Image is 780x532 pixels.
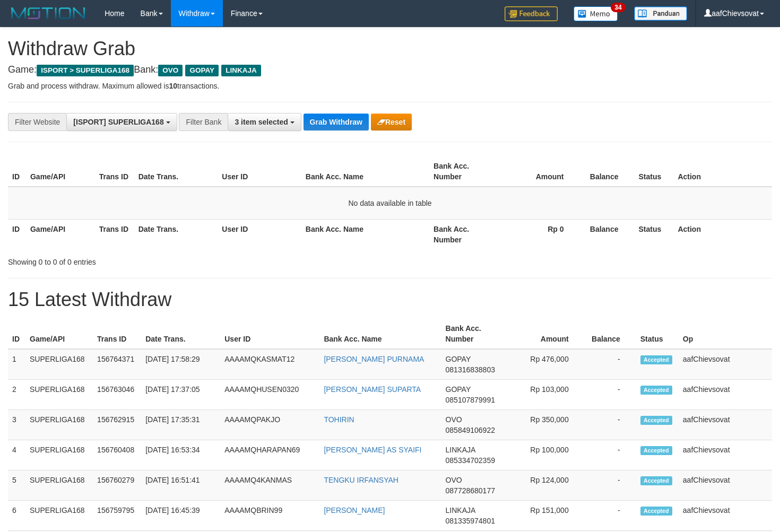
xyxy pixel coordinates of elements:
[498,219,580,249] th: Rp 0
[95,156,134,187] th: Trans ID
[679,349,772,380] td: aafChievsovat
[8,440,25,470] td: 4
[679,440,772,470] td: aafChievsovat
[25,410,93,440] td: SUPERLIGA168
[141,440,220,470] td: [DATE] 16:53:34
[446,355,471,363] span: GOPAY
[446,415,462,424] span: OVO
[580,156,635,187] th: Balance
[679,410,772,440] td: aafChievsovat
[220,501,319,531] td: AAAAMQBRIN99
[8,319,25,349] th: ID
[446,446,475,454] span: LINKAJA
[446,365,495,374] span: Copy 081316838803 to clipboard
[228,113,301,131] button: 3 item selected
[507,380,585,410] td: Rp 103,000
[679,501,772,531] td: aafChievsovat
[679,380,772,410] td: aafChievsovat
[8,65,772,75] h4: Game: Bank:
[319,319,441,349] th: Bank Acc. Name
[141,349,220,380] td: [DATE] 17:58:29
[679,470,772,501] td: aafChievsovat
[93,470,141,501] td: 156760279
[507,470,585,501] td: Rp 124,000
[220,410,319,440] td: AAAAMQPAKJO
[634,156,673,187] th: Status
[640,476,672,485] span: Accepted
[8,81,772,91] p: Grab and process withdraw. Maximum allowed is transactions.
[301,219,429,249] th: Bank Acc. Name
[446,486,495,495] span: Copy 087728680177 to clipboard
[446,426,495,434] span: Copy 085849106922 to clipboard
[640,507,672,516] span: Accepted
[324,446,421,454] a: [PERSON_NAME] AS SYAIFI
[220,349,319,380] td: AAAAMQKASMAT12
[304,114,369,130] button: Grab Withdraw
[446,506,475,514] span: LINKAJA
[93,380,141,410] td: 156763046
[507,319,585,349] th: Amount
[446,385,471,394] span: GOPAY
[8,5,89,21] img: MOTION_logo.png
[25,380,93,410] td: SUPERLIGA168
[141,319,220,349] th: Date Trans.
[585,380,636,410] td: -
[141,501,220,531] td: [DATE] 16:45:39
[429,219,498,249] th: Bank Acc. Number
[441,319,507,349] th: Bank Acc. Number
[324,506,385,514] a: [PERSON_NAME]
[446,396,495,404] span: Copy 085107879991 to clipboard
[585,501,636,531] td: -
[679,319,772,349] th: Op
[93,501,141,531] td: 156759795
[37,65,134,76] span: ISPORT > SUPERLIGA168
[8,349,25,380] td: 1
[179,113,228,131] div: Filter Bank
[580,219,635,249] th: Balance
[141,410,220,440] td: [DATE] 17:35:31
[141,470,220,501] td: [DATE] 16:51:41
[585,349,636,380] td: -
[446,456,495,465] span: Copy 085334702359 to clipboard
[585,440,636,470] td: -
[8,289,772,310] h1: 15 Latest Withdraw
[26,219,95,249] th: Game/API
[8,113,66,131] div: Filter Website
[93,349,141,380] td: 156764371
[640,416,672,425] span: Accepted
[25,440,93,470] td: SUPERLIGA168
[574,6,618,21] img: Button%20Memo.svg
[220,380,319,410] td: AAAAMQHUSEN0320
[371,114,412,130] button: Reset
[220,470,319,501] td: AAAAMQ4KANMAS
[25,319,93,349] th: Game/API
[93,440,141,470] td: 156760408
[324,355,424,363] a: [PERSON_NAME] PURNAMA
[235,118,288,126] span: 3 item selected
[8,410,25,440] td: 3
[585,319,636,349] th: Balance
[26,156,95,187] th: Game/API
[134,156,218,187] th: Date Trans.
[134,219,218,249] th: Date Trans.
[220,440,319,470] td: AAAAMQHARAPAN69
[634,6,687,21] img: panduan.png
[169,82,177,90] strong: 10
[429,156,498,187] th: Bank Acc. Number
[498,156,580,187] th: Amount
[585,470,636,501] td: -
[507,410,585,440] td: Rp 350,000
[218,219,301,249] th: User ID
[324,415,354,424] a: TOHIRIN
[25,349,93,380] td: SUPERLIGA168
[93,319,141,349] th: Trans ID
[446,517,495,525] span: Copy 081335974801 to clipboard
[66,113,177,131] button: [ISPORT] SUPERLIGA168
[218,156,301,187] th: User ID
[8,187,772,220] td: No data available in table
[301,156,429,187] th: Bank Acc. Name
[8,219,26,249] th: ID
[640,446,672,455] span: Accepted
[25,501,93,531] td: SUPERLIGA168
[505,6,558,21] img: Feedback.jpg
